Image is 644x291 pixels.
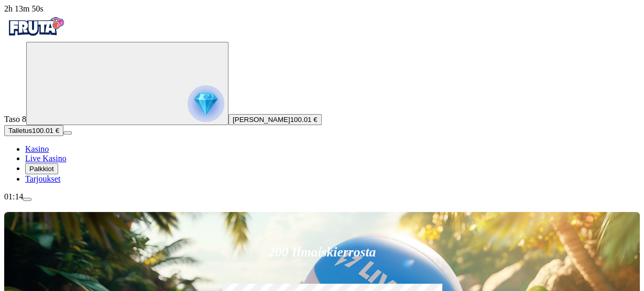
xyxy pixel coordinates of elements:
span: Palkkiot [29,165,54,173]
img: reward progress [188,85,224,122]
button: reward progress [26,42,228,125]
button: menu [23,198,31,201]
button: menu [63,131,72,135]
span: 100.01 € [32,127,59,135]
a: Live Kasino [25,154,67,163]
span: 01:14 [4,192,23,201]
button: [PERSON_NAME]100.01 € [228,114,322,125]
span: 100.01 € [290,116,318,124]
nav: Primary [4,14,640,184]
button: Talletusplus icon100.01 € [4,125,63,136]
a: Kasino [25,144,49,153]
span: [PERSON_NAME] [233,116,290,124]
span: user session time [4,4,43,13]
nav: Main menu [4,144,640,184]
button: Palkkiot [25,163,58,174]
a: Fruta [4,32,67,41]
span: Talletus [8,127,32,135]
a: Tarjoukset [25,174,60,183]
span: Taso 8 [4,115,26,124]
img: Fruta [4,14,67,40]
